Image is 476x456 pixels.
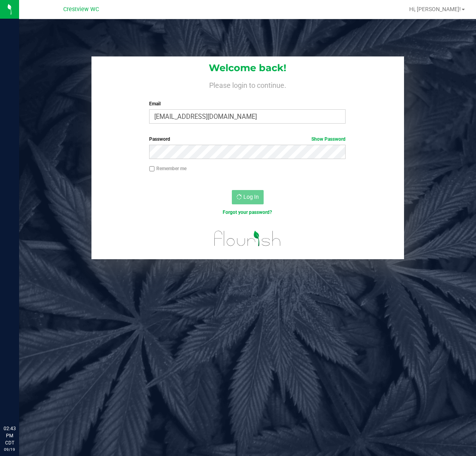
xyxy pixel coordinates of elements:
[311,136,346,142] a: Show Password
[149,100,346,107] label: Email
[149,165,187,172] label: Remember me
[243,194,259,200] span: Log In
[223,210,272,215] a: Forgot your password?
[232,190,264,204] button: Log In
[91,63,404,73] h1: Welcome back!
[91,80,404,89] h4: Please login to continue.
[4,425,16,446] p: 02:43 PM CDT
[149,136,170,142] span: Password
[149,166,155,172] input: Remember me
[409,6,461,12] span: Hi, [PERSON_NAME]!
[63,6,99,13] span: Crestview WC
[4,446,16,452] p: 09/19
[208,224,287,253] img: flourish_logo.svg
